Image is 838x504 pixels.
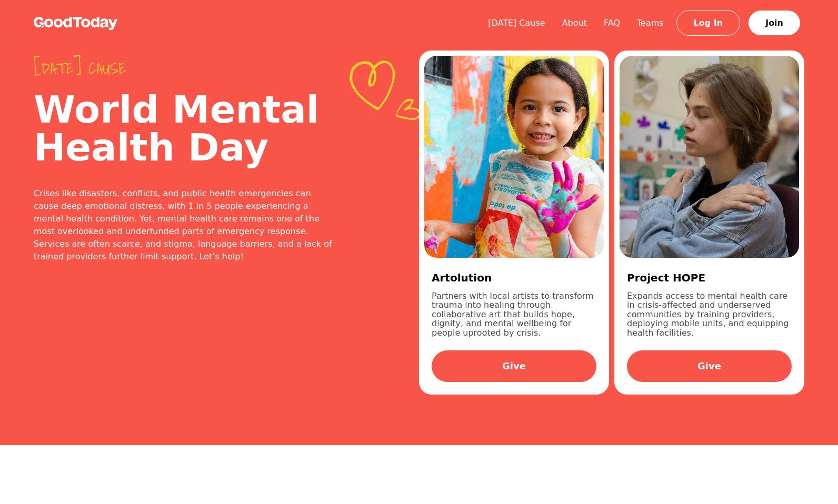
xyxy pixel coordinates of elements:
[480,18,554,28] a: [DATE] Cause
[676,10,741,36] a: Log In
[424,56,604,258] img: b99a7f0e-d762-42fa-a6fd-e4efac1c17d5.jpg
[628,18,672,28] a: Teams
[432,350,596,382] a: Give
[34,187,335,263] div: Crises like disasters, conflicts, and public health emergencies can cause deep emotional distress...
[595,18,628,28] a: FAQ
[432,270,596,285] h3: Artolution
[432,291,596,338] p: Partners with local artists to transform trauma into healing through collaborative art that build...
[34,17,118,30] img: GoodToday
[34,90,335,166] h2: World Mental Health Day
[627,291,792,338] p: Expands access to mental health care in crisis-affected and underserved communities by training p...
[627,350,792,382] a: Give
[34,59,335,78] span: [DATE] cause
[749,11,800,35] a: Join
[620,56,799,258] img: 949d8cbd-62c7-4d4d-abdb-c21ed7047c12.jpg
[627,270,792,285] h3: Project HOPE
[554,18,595,28] a: About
